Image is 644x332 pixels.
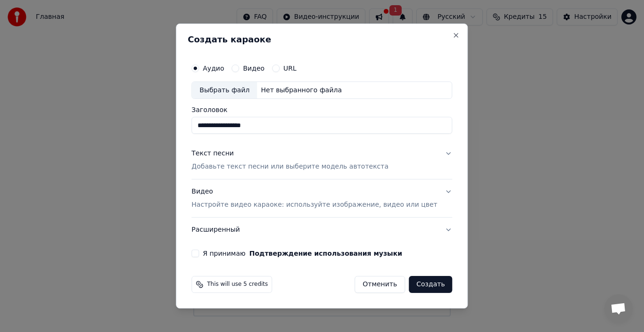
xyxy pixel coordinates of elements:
[192,82,257,99] div: Выбрать файл
[257,86,346,95] div: Нет выбранного файла
[188,35,456,44] h2: Создать караоке
[203,250,402,257] label: Я принимаю
[355,276,405,293] button: Отменить
[191,200,437,210] p: Настройте видео караоке: используйте изображение, видео или цвет
[203,65,224,72] label: Аудио
[243,65,264,72] label: Видео
[409,276,452,293] button: Создать
[191,142,452,179] button: Текст песниДобавьте текст песни или выберите модель автотекста
[191,107,452,113] label: Заголовок
[283,65,297,72] label: URL
[191,149,234,159] div: Текст песни
[191,187,437,210] div: Видео
[207,281,268,288] span: This will use 5 credits
[191,162,388,172] p: Добавьте текст песни или выберите модель автотекста
[249,250,402,257] button: Я принимаю
[191,218,452,242] button: Расширенный
[191,180,452,218] button: ВидеоНастройте видео караоке: используйте изображение, видео или цвет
